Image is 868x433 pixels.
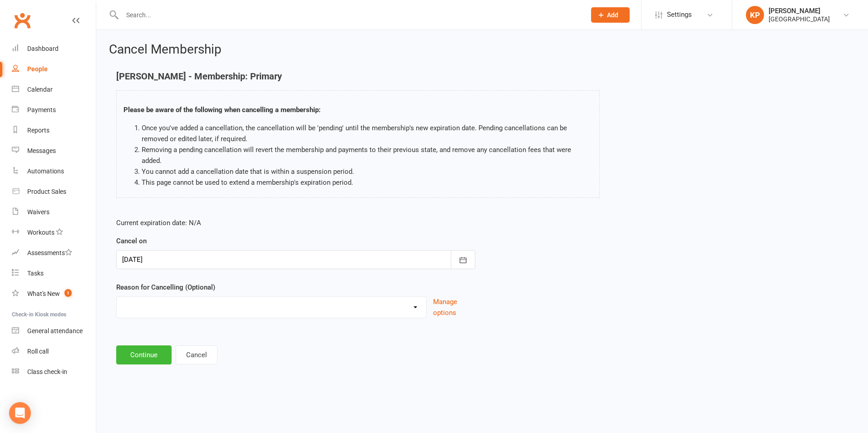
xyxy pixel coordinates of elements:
[116,236,147,246] label: Cancel on
[769,15,830,23] div: [GEOGRAPHIC_DATA]
[433,296,475,318] button: Manage options
[769,7,830,15] div: [PERSON_NAME]
[12,100,96,120] a: Payments
[27,65,48,73] div: People
[142,177,592,188] li: This page cannot be used to extend a membership's expiration period.
[9,402,31,424] div: Open Intercom Messenger
[116,71,600,81] h4: [PERSON_NAME] - Membership: Primary
[11,9,34,32] a: Clubworx
[123,106,321,114] strong: Please be aware of the following when cancelling a membership:
[12,141,96,161] a: Messages
[12,161,96,182] a: Automations
[27,127,49,134] div: Reports
[607,11,618,19] span: Add
[64,289,72,297] span: 1
[12,120,96,141] a: Reports
[12,202,96,222] a: Waivers
[142,166,592,177] li: You cannot add a cancellation date that is within a suspension period.
[746,6,764,24] div: KP
[27,86,53,93] div: Calendar
[27,368,67,375] div: Class check-in
[12,222,96,243] a: Workouts
[27,348,49,355] div: Roll call
[27,106,56,113] div: Payments
[667,5,692,25] span: Settings
[12,59,96,79] a: People
[12,362,96,382] a: Class kiosk mode
[27,229,54,236] div: Workouts
[12,243,96,263] a: Assessments
[12,263,96,284] a: Tasks
[12,182,96,202] a: Product Sales
[27,270,44,277] div: Tasks
[12,39,96,59] a: Dashboard
[12,79,96,100] a: Calendar
[116,282,215,293] label: Reason for Cancelling (Optional)
[109,43,855,57] h2: Cancel Membership
[27,327,83,335] div: General attendance
[27,208,49,216] div: Waivers
[27,167,64,175] div: Automations
[27,147,56,154] div: Messages
[142,123,592,144] li: Once you've added a cancellation, the cancellation will be 'pending' until the membership's new e...
[27,290,60,297] div: What's New
[27,45,59,52] div: Dashboard
[591,7,630,23] button: Add
[176,345,217,364] button: Cancel
[12,321,96,341] a: General attendance kiosk mode
[12,341,96,362] a: Roll call
[119,9,579,21] input: Search...
[116,345,172,364] button: Continue
[12,284,96,304] a: What's New1
[27,249,72,256] div: Assessments
[142,144,592,166] li: Removing a pending cancellation will revert the membership and payments to their previous state, ...
[116,217,475,228] p: Current expiration date: N/A
[27,188,66,195] div: Product Sales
